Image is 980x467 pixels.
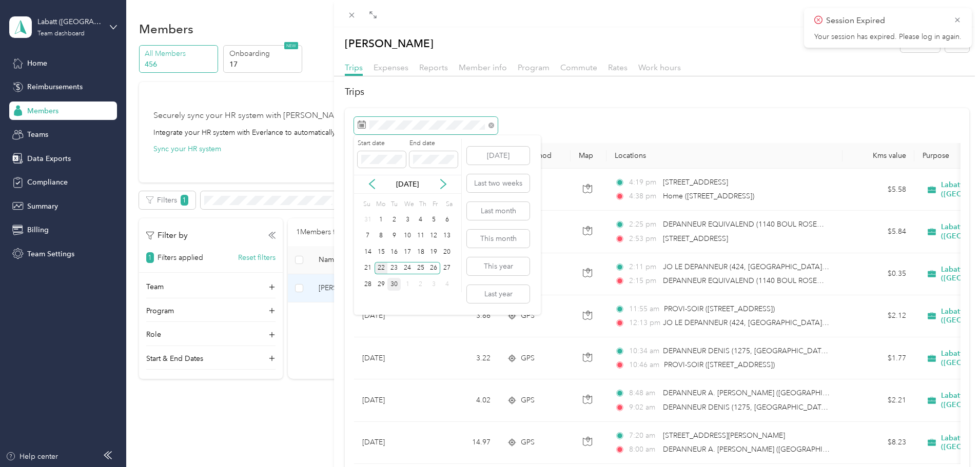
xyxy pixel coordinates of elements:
span: [STREET_ADDRESS] [663,234,728,243]
span: 2:11 pm [629,261,658,273]
div: 28 [361,278,375,291]
div: Su [361,197,371,212]
div: 8 [375,230,388,242]
button: This month [467,230,530,248]
span: Program [518,63,550,72]
h2: Trips [345,85,969,99]
span: [STREET_ADDRESS][PERSON_NAME] [663,431,785,440]
div: 10 [401,230,414,242]
td: [DATE] [354,422,431,464]
div: 1 [401,278,414,291]
div: Th [418,197,427,212]
span: Commute [560,63,597,72]
span: 10:46 am [629,359,659,371]
span: PROVI-SOIR ([STREET_ADDRESS]) [664,304,775,313]
button: [DATE] [467,147,530,165]
td: [DATE] [354,379,431,421]
div: 14 [361,246,375,258]
div: 16 [387,246,401,258]
p: [DATE] [386,179,429,190]
button: Last year [467,285,530,303]
div: 11 [414,230,427,242]
div: 27 [440,262,454,275]
td: $5.84 [842,211,914,253]
button: This year [467,257,530,275]
span: DEPANNEUR A. [PERSON_NAME] ([GEOGRAPHIC_DATA]) [663,445,854,454]
th: Map [571,143,606,169]
td: [DATE] [354,295,431,337]
td: 4.02 [431,379,499,421]
div: 24 [401,262,414,275]
div: 3 [427,278,441,291]
td: 3.22 [431,337,499,379]
div: Tu [389,197,399,212]
span: GPS [521,437,535,448]
span: 11:55 am [629,303,659,315]
th: Kms value [842,143,914,169]
span: 8:00 am [629,444,658,455]
span: GPS [521,395,535,406]
div: Fr [430,197,440,212]
span: 2:53 pm [629,233,658,245]
div: We [402,197,414,212]
p: Session Expired [826,14,946,27]
div: 12 [427,230,441,242]
td: $5.58 [842,169,914,211]
div: 9 [387,230,401,242]
span: Rates [608,63,628,72]
span: 4:38 pm [629,191,658,202]
td: [DATE] [354,337,431,379]
td: $2.12 [842,295,914,337]
span: 8:48 am [629,388,658,399]
div: 30 [387,278,401,291]
span: 2:25 pm [629,219,658,230]
span: Trips [345,63,363,72]
span: PROVI-SOIR ([STREET_ADDRESS]) [664,360,775,369]
td: $1.77 [842,337,914,379]
td: 3.86 [431,295,499,337]
span: Expenses [374,63,408,72]
span: 7:20 am [629,430,658,441]
div: 26 [427,262,441,275]
div: 18 [414,246,427,258]
td: $2.21 [842,379,914,421]
span: 4:19 pm [629,177,658,188]
div: 31 [361,213,375,226]
div: 20 [440,246,454,258]
iframe: Everlance-gr Chat Button Frame [923,410,980,467]
span: Work hours [638,63,681,72]
div: 6 [440,213,454,226]
td: $8.23 [842,422,914,464]
div: 4 [414,213,427,226]
span: 12:13 pm [629,317,658,329]
div: 15 [375,246,388,258]
div: 29 [375,278,388,291]
div: 2 [414,278,427,291]
span: Member info [459,63,507,72]
span: GPS [521,310,535,321]
button: Last two weeks [467,174,530,192]
td: 14.97 [431,422,499,464]
label: End date [409,139,458,148]
div: 23 [387,262,401,275]
p: Your session has expired. Please log in again. [814,32,962,42]
div: 13 [440,230,454,242]
span: 2:15 pm [629,275,658,287]
span: Reports [419,63,448,72]
div: Sa [444,197,454,212]
td: $0.35 [842,253,914,295]
div: 21 [361,262,375,275]
div: 3 [401,213,414,226]
span: Home ([STREET_ADDRESS]) [663,192,754,200]
th: Locations [606,143,842,169]
span: DEPANNEUR DENIS (1275, [GEOGRAPHIC_DATA][PERSON_NAME], [GEOGRAPHIC_DATA]) [663,403,965,412]
span: 9:02 am [629,402,658,413]
span: GPS [521,353,535,364]
div: 1 [375,213,388,226]
div: 4 [440,278,454,291]
span: DEPANNEUR A. [PERSON_NAME] ([GEOGRAPHIC_DATA]) [663,389,854,397]
span: 10:34 am [629,346,658,357]
div: 19 [427,246,441,258]
div: 7 [361,230,375,242]
label: Start date [358,139,406,148]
